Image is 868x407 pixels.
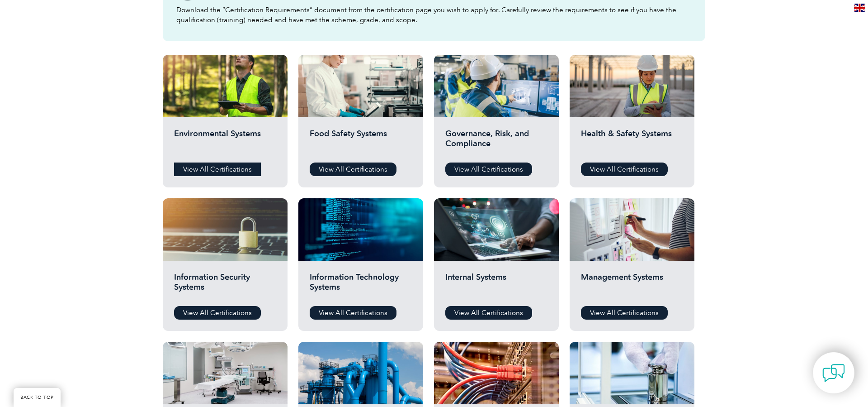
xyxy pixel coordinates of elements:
[445,163,532,176] a: View All Certifications
[14,388,61,407] a: BACK TO TOP
[581,163,668,176] a: View All Certifications
[581,129,683,156] h2: Health & Safety Systems
[310,163,396,176] a: View All Certifications
[310,306,396,320] a: View All Certifications
[176,5,692,25] p: Download the “Certification Requirements” document from the certification page you wish to apply ...
[445,306,532,320] a: View All Certifications
[445,272,547,299] h2: Internal Systems
[445,129,547,156] h2: Governance, Risk, and Compliance
[581,306,668,320] a: View All Certifications
[174,163,261,176] a: View All Certifications
[854,4,865,12] img: en
[174,306,261,320] a: View All Certifications
[581,272,683,299] h2: Management Systems
[310,129,412,156] h2: Food Safety Systems
[174,272,276,299] h2: Information Security Systems
[822,362,845,384] img: contact-chat.png
[310,272,412,299] h2: Information Technology Systems
[174,129,276,156] h2: Environmental Systems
